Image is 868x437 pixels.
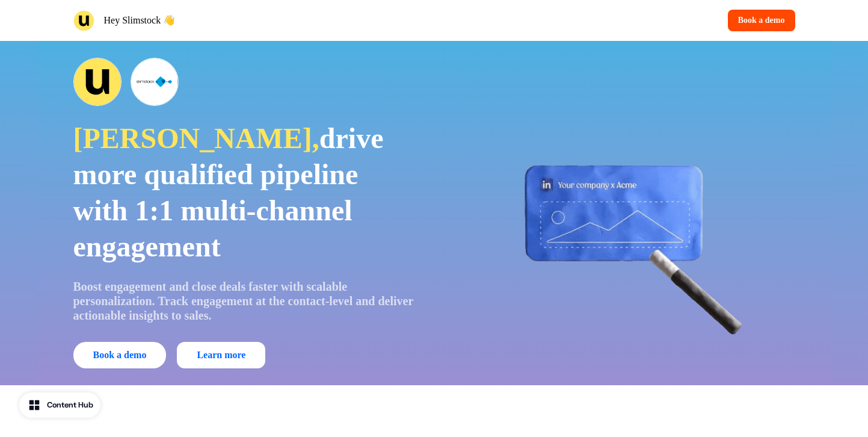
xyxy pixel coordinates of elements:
[104,13,176,28] p: Hey Slimstock 👋
[73,279,417,323] p: Boost engagement and close deals faster with scalable personalization. Track engagement at the co...
[73,122,319,154] span: [PERSON_NAME],
[728,10,795,31] button: Book a demo
[19,392,100,418] button: Content Hub
[177,342,265,368] a: Learn more
[73,342,167,368] button: Book a demo
[47,399,93,411] div: Content Hub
